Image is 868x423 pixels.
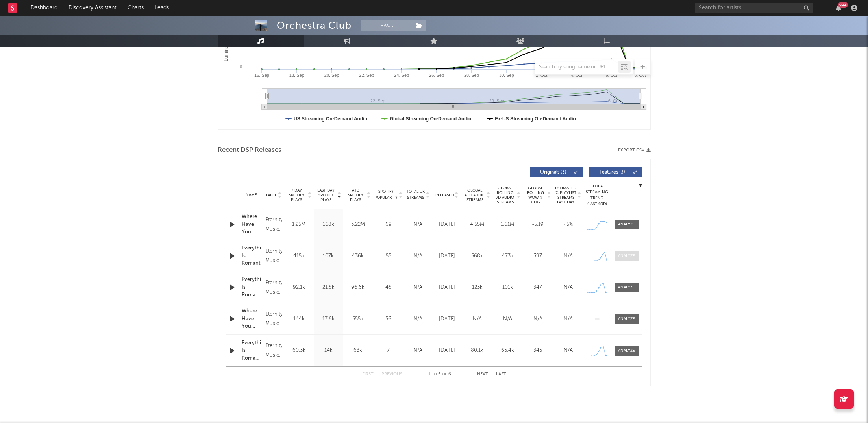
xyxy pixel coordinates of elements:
div: Global Streaming Trend (Last 60D) [585,183,609,207]
a: Everything Is Romantic - Sped Up [242,339,262,362]
text: 8. Oct [634,73,646,78]
text: US Streaming On-Demand Audio [294,116,367,122]
div: 4.55M [464,221,490,229]
span: 7 Day Spotify Plays [286,188,307,202]
div: 63k [345,347,371,355]
span: Global ATD Audio Streams [464,188,486,202]
div: 56 [375,315,402,323]
button: Track [361,20,411,31]
div: N/A [525,315,551,323]
div: N/A [406,221,430,229]
text: 18. Sep [289,73,304,78]
button: Previous [381,372,402,377]
div: N/A [406,315,430,323]
div: Orchestra Club [277,20,352,31]
div: 1 5 6 [418,370,461,379]
span: Originals ( 3 ) [535,170,572,175]
text: 16. Sep [254,73,269,78]
text: 20. Sep [324,73,339,78]
a: Everything Is Romantic [242,244,262,268]
div: 347 [525,284,551,292]
div: 436k [345,252,371,260]
div: [DATE] [434,284,460,292]
div: 345 [525,347,551,355]
div: N/A [406,347,430,355]
button: 99+ [836,5,841,11]
a: Everything Is Romantic - Slowed + Reverb [242,276,262,299]
div: N/A [555,315,581,323]
div: [DATE] [434,221,460,229]
div: 65.4k [494,347,521,355]
text: 4. Oct [570,73,582,78]
div: 473k [494,252,521,260]
div: 144k [286,315,312,323]
div: [DATE] [434,347,460,355]
div: 107k [316,252,341,260]
button: First [362,372,374,377]
button: Features(3) [589,167,642,177]
button: Originals(3) [530,167,583,177]
span: Released [435,193,454,198]
text: 26. Sep [429,73,444,78]
div: N/A [464,315,490,323]
div: 55 [375,252,402,260]
div: Eternity Music. [265,278,282,297]
button: Next [477,372,488,377]
text: 22. Sep [359,73,374,78]
div: N/A [555,284,581,292]
text: Ex-US Streaming On-Demand Audio [495,116,576,122]
span: Estimated % Playlist Streams Last Day [555,186,577,205]
span: of [442,373,447,376]
div: 7 [375,347,402,355]
div: 1.61M [494,221,521,229]
text: 24. Sep [394,73,409,78]
div: Eternity Music. [265,215,282,234]
div: 17.6k [316,315,341,323]
div: 568k [464,252,490,260]
div: 14k [316,347,341,355]
button: Last [496,372,506,377]
input: Search by song name or URL [535,64,618,70]
div: 168k [316,221,341,229]
div: 21.8k [316,284,341,292]
div: [DATE] [434,252,460,260]
div: N/A [406,252,430,260]
text: 30. Sep [499,73,514,78]
a: Where Have You Been [242,213,262,236]
div: 80.1k [464,347,490,355]
span: Spotify Popularity [374,189,398,201]
div: [DATE] [434,315,460,323]
div: N/A [555,347,581,355]
div: <5% [555,221,581,229]
span: Global Rolling 7D Audio Streams [494,186,516,205]
div: Name [242,192,262,198]
span: Last Day Spotify Plays [316,188,337,202]
div: Eternity Music. [265,247,282,266]
span: Recent DSP Releases [218,146,281,155]
span: to [432,373,437,376]
div: 60.3k [286,347,312,355]
span: ATD Spotify Plays [345,188,366,202]
span: Features ( 3 ) [594,170,631,175]
div: 48 [375,284,402,292]
div: 415k [286,252,312,260]
div: 397 [525,252,551,260]
div: N/A [555,252,581,260]
div: 555k [345,315,371,323]
text: 6. Oct [605,73,617,78]
button: Export CSV [618,148,651,153]
div: N/A [406,284,430,292]
div: -5.19 [525,221,551,229]
span: Label [266,193,277,198]
div: 3.22M [345,221,371,229]
a: Where Have You Been - Slowed + Reverb [242,307,262,331]
text: Global Streaming On-Demand Audio [389,116,471,122]
div: 92.1k [286,284,312,292]
text: 28. Sep [464,73,479,78]
span: Global Rolling WoW % Chg [525,186,546,205]
div: 69 [375,221,402,229]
